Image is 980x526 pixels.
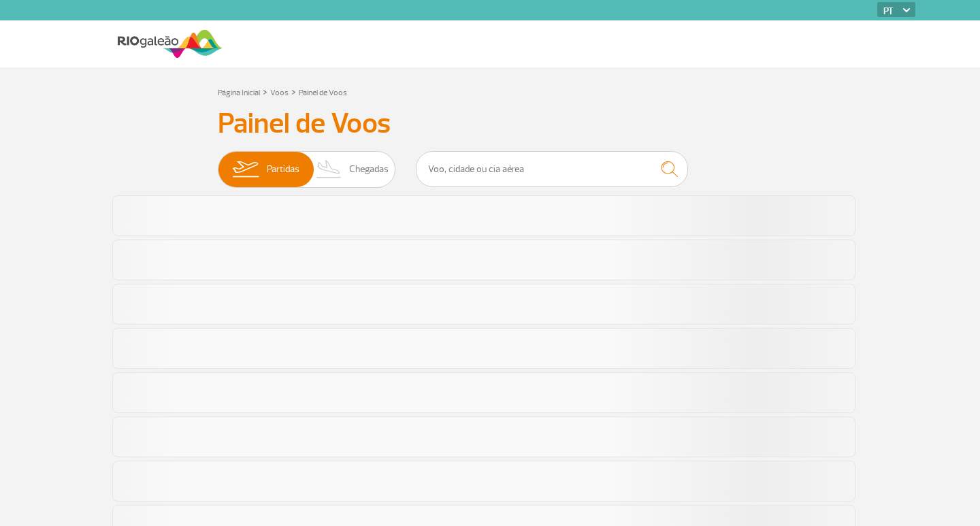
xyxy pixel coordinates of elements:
[270,88,289,98] a: Voos
[267,152,299,187] span: Partidas
[263,84,267,99] a: >
[291,84,296,99] a: >
[309,152,349,187] img: slider-desembarque
[218,107,762,141] h3: Painel de Voos
[218,88,260,98] a: Página Inicial
[299,88,347,98] a: Painel de Voos
[349,152,389,187] span: Chegadas
[416,151,688,187] input: Voo, cidade ou cia aérea
[224,152,267,187] img: slider-embarque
